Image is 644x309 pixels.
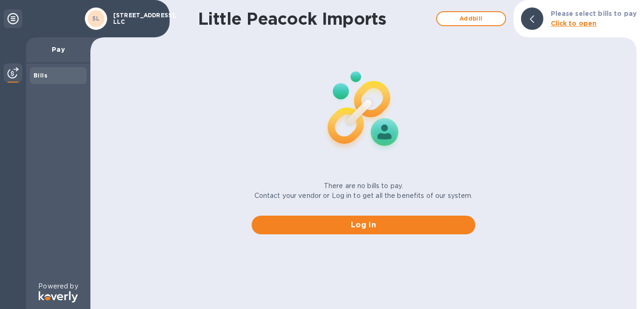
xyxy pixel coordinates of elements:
[34,45,83,54] p: Pay
[252,216,475,234] button: Log in
[92,15,100,22] b: 5L
[436,11,506,26] button: Addbill
[259,219,468,231] span: Log in
[445,13,498,24] span: Add bill
[113,12,160,25] p: [STREET_ADDRESS], LLC
[38,281,78,291] p: Powered by
[34,72,48,79] b: Bills
[254,181,473,201] p: There are no bills to pay. Contact your vendor or Log in to get all the benefits of our system.
[551,20,597,27] b: Click to open
[198,9,432,28] h1: Little Peacock Imports
[551,10,637,17] b: Please select bills to pay
[39,291,78,302] img: Logo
